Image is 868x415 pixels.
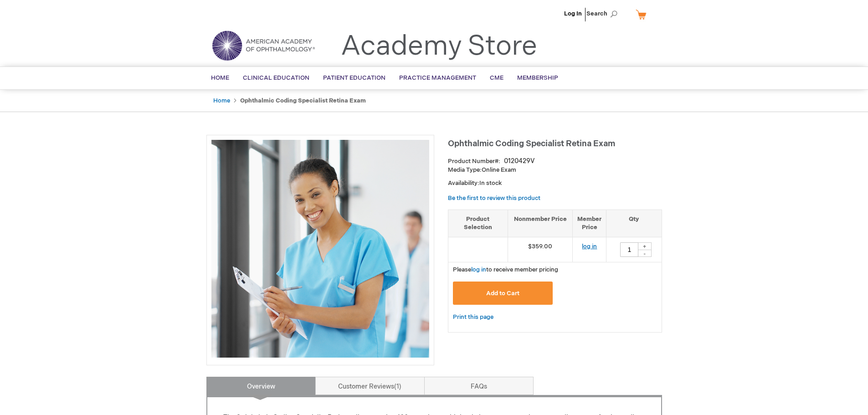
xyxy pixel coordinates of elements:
[517,74,558,82] span: Membership
[564,10,582,17] a: Log In
[448,210,508,237] th: Product Selection
[638,250,652,257] div: -
[453,312,493,323] a: Print this page
[424,377,534,395] a: FAQs
[213,97,230,104] a: Home
[471,266,486,273] a: log in
[453,282,553,305] button: Add to Cart
[211,140,429,358] img: Ophthalmic Coding Specialist Retina Exam
[504,157,534,166] div: 0120429V
[582,243,597,250] a: log in
[586,5,621,23] span: Search
[399,74,476,82] span: Practice Management
[240,97,366,104] strong: Ophthalmic Coding Specialist Retina Exam
[206,377,316,395] a: Overview
[448,195,540,202] a: Be the first to review this product
[508,210,573,237] th: Nonmember Price
[243,74,309,82] span: Clinical Education
[508,237,573,262] td: $359.00
[315,377,425,395] a: Customer Reviews1
[211,74,229,82] span: Home
[453,266,558,273] span: Please to receive member pricing
[620,242,638,257] input: Qty
[479,179,502,187] span: In stock
[638,242,652,250] div: +
[448,179,662,188] p: Availability:
[448,166,482,174] strong: Media Type:
[323,74,385,82] span: Patient Education
[448,139,615,149] span: Ophthalmic Coding Specialist Retina Exam
[486,290,519,297] span: Add to Cart
[573,210,606,237] th: Member Price
[394,383,401,390] span: 1
[448,158,500,165] strong: Product Number
[341,30,537,63] a: Academy Store
[448,166,662,174] p: Online Exam
[606,210,662,237] th: Qty
[490,74,503,82] span: CME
